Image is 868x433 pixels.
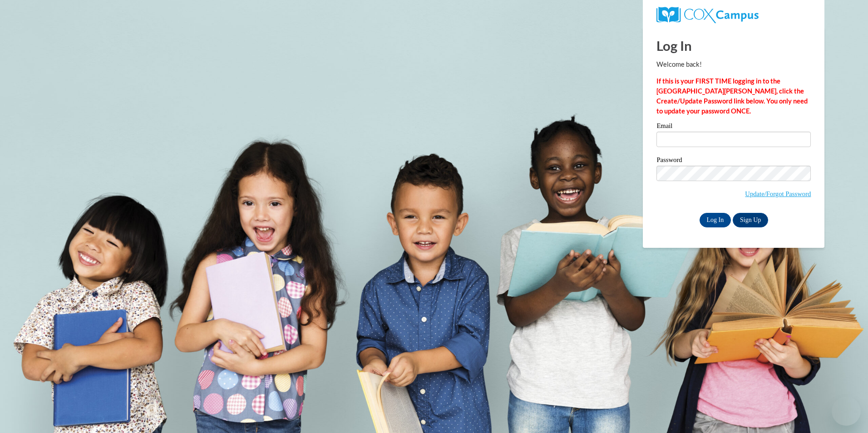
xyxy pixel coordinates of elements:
img: COX Campus [656,7,758,23]
p: Welcome back! [656,59,811,69]
a: Sign Up [733,213,768,227]
h1: Log In [656,36,811,55]
iframe: Button to launch messaging window [832,397,861,426]
a: COX Campus [656,7,811,23]
a: Update/Forgot Password [745,190,811,197]
label: Email [656,123,811,132]
label: Password [656,157,811,166]
input: Log In [700,213,731,227]
strong: If this is your FIRST TIME logging in to the [GEOGRAPHIC_DATA][PERSON_NAME], click the Create/Upd... [656,77,808,115]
